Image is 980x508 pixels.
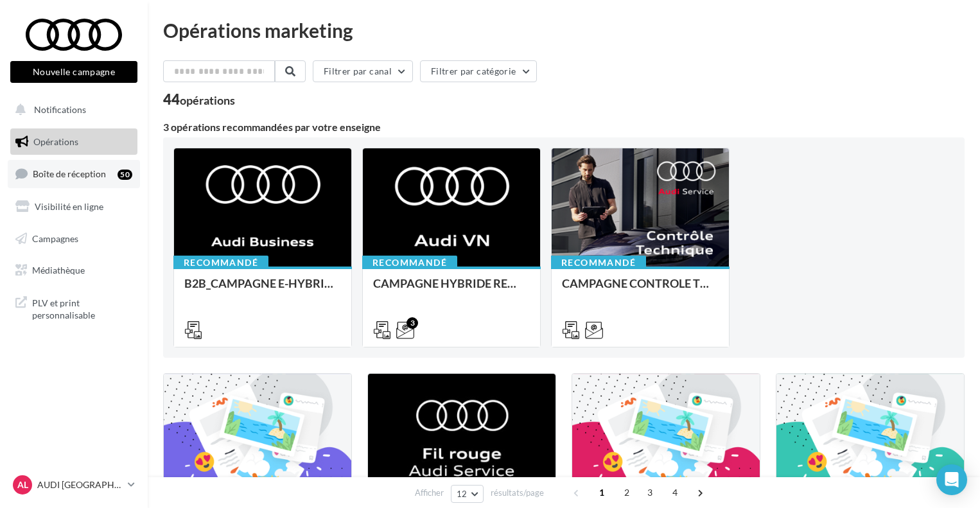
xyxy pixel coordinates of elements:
span: PLV et print personnalisable [32,294,132,322]
a: Médiathèque [8,257,140,284]
div: 3 opérations recommandées par votre enseigne [163,122,965,132]
span: 2 [617,482,637,503]
button: Nouvelle campagne [10,61,137,83]
span: Médiathèque [32,265,85,276]
span: Visibilité en ligne [35,201,103,212]
div: CAMPAGNE CONTROLE TECHNIQUE 25€ OCTOBRE [562,277,719,302]
div: B2B_CAMPAGNE E-HYBRID OCTOBRE [184,277,341,302]
button: Filtrer par canal [313,60,413,82]
span: 4 [665,482,685,503]
div: Open Intercom Messenger [936,464,967,495]
span: Opérations [33,136,78,147]
a: Opérations [8,128,140,155]
span: AL [17,478,28,491]
button: Notifications [8,96,135,123]
p: AUDI [GEOGRAPHIC_DATA] [37,478,123,491]
div: 44 [163,92,235,107]
div: opérations [180,94,235,106]
span: 3 [640,482,660,503]
div: 50 [118,170,132,180]
span: Campagnes [32,232,78,243]
span: 12 [457,489,468,499]
div: Recommandé [551,256,646,270]
a: Boîte de réception50 [8,160,140,188]
span: résultats/page [491,487,544,499]
span: 1 [591,482,612,503]
span: Boîte de réception [33,168,106,179]
div: Recommandé [173,256,268,270]
a: Campagnes [8,225,140,252]
div: Recommandé [362,256,457,270]
button: Filtrer par catégorie [420,60,537,82]
button: 12 [451,485,484,503]
a: AL AUDI [GEOGRAPHIC_DATA] [10,473,137,497]
span: Afficher [415,487,444,499]
a: PLV et print personnalisable [8,289,140,327]
div: CAMPAGNE HYBRIDE RECHARGEABLE [373,277,530,302]
a: Visibilité en ligne [8,193,140,220]
div: Opérations marketing [163,21,965,40]
div: 3 [407,317,418,329]
span: Notifications [34,104,86,115]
